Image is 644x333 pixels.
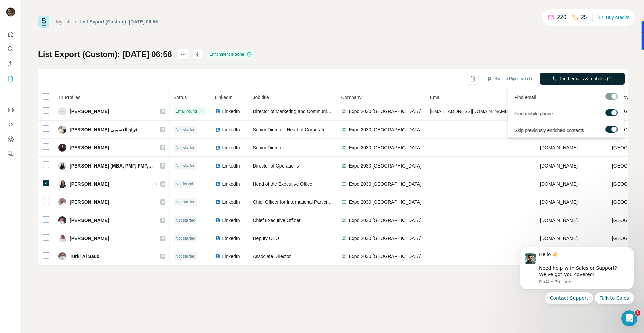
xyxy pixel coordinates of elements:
img: Avatar [58,162,66,170]
iframe: Intercom live chat [621,310,637,326]
span: [PERSON_NAME] (MBA, PMP, FMP, CFM) [70,162,153,169]
span: [PERSON_NAME] [70,181,109,187]
p: 25 [581,13,587,21]
span: Email [430,95,442,100]
img: company-logo [341,163,347,169]
img: Avatar [5,7,16,17]
p: 220 [557,13,566,21]
span: Status [174,95,187,100]
span: Skip previously enriched contacts [514,127,584,134]
span: Associate Director [253,254,291,259]
span: Director of Marketing and Communications [253,109,342,114]
span: Deputy CEO [253,236,279,241]
span: [DOMAIN_NAME] [540,218,578,223]
img: company-logo [341,199,347,205]
button: Feedback [5,148,16,160]
img: company-logo [341,218,347,223]
button: Quick start [5,28,16,40]
span: LinkedIn [222,235,240,242]
img: Avatar [58,252,66,260]
button: Dashboard [5,133,16,145]
span: Not started [176,217,196,223]
img: company-logo [341,109,347,114]
img: Avatar [58,126,66,134]
span: 11 Profiles [58,95,80,100]
span: Expo 2030 [GEOGRAPHIC_DATA] [349,217,422,224]
span: [DOMAIN_NAME] [540,236,578,241]
img: Avatar [58,144,66,152]
span: Find email [514,94,536,101]
span: Head of the Executive Office [253,181,312,187]
img: Avatar [58,216,66,224]
span: Find mobile phone [514,110,553,117]
img: Avatar [58,234,66,242]
span: Expo 2030 [GEOGRAPHIC_DATA] [349,162,422,169]
span: LinkedIn [222,181,240,187]
span: LinkedIn [222,108,240,115]
img: company-logo [341,145,347,150]
span: Not started [176,163,196,169]
img: Avatar [58,107,66,115]
span: [PERSON_NAME] [70,108,109,115]
button: Buy credits [598,13,629,22]
div: List Export (Custom): [DATE] 06:56 [80,18,158,25]
span: [PERSON_NAME] [70,144,109,151]
span: Company [341,95,362,100]
img: LinkedIn logo [215,181,220,187]
span: Senior Director [253,145,284,150]
span: LinkedIn [215,95,233,100]
button: actions [178,49,189,60]
img: company-logo [341,236,347,241]
img: company-logo [341,254,347,259]
span: Turki Al Saud [70,253,100,260]
span: Email found [176,108,197,114]
button: My lists [5,73,16,85]
span: Senior Director- Head of Corporate Procurement Department [253,127,380,132]
img: LinkedIn logo [215,127,220,132]
h1: List Export (Custom): [DATE] 06:56 [38,49,172,60]
span: Expo 2030 [GEOGRAPHIC_DATA] [349,235,422,242]
span: LinkedIn [222,253,240,260]
span: LinkedIn [222,162,240,169]
span: Expo 2030 [GEOGRAPHIC_DATA] [349,126,422,133]
img: company-logo [341,127,347,132]
span: LinkedIn [222,217,240,224]
span: Director of Operations [253,163,299,169]
li: / [75,18,76,25]
img: LinkedIn logo [215,199,220,205]
span: [PERSON_NAME] فواز العسيمي [70,126,137,133]
span: Expo 2030 [GEOGRAPHIC_DATA] [349,108,422,115]
span: Not started [176,127,196,133]
button: Use Surfe API [5,118,16,131]
span: Not started [176,199,196,205]
button: Enrich CSV [5,58,16,70]
span: Chief Executive Officer [253,218,301,223]
img: LinkedIn logo [215,145,220,150]
span: Not found [176,181,193,187]
span: Not started [176,145,196,151]
iframe: Intercom notifications message [510,241,644,308]
span: Expo 2030 [GEOGRAPHIC_DATA] [349,199,422,205]
span: [PERSON_NAME] [70,199,109,205]
img: LinkedIn logo [215,109,220,114]
span: [DOMAIN_NAME] [540,181,578,187]
span: [DOMAIN_NAME] [540,199,578,205]
span: LinkedIn [222,199,240,205]
img: LinkedIn logo [215,218,220,223]
img: Avatar [58,198,66,206]
span: [PERSON_NAME] [70,217,109,224]
span: 1 [635,310,640,316]
div: Enrichment is done [208,50,254,58]
span: [DOMAIN_NAME] [540,163,578,169]
span: Not started [176,235,196,241]
button: Search [5,43,16,55]
span: Expo 2030 [GEOGRAPHIC_DATA] [349,181,422,187]
img: LinkedIn logo [215,163,220,169]
span: LinkedIn [222,144,240,151]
